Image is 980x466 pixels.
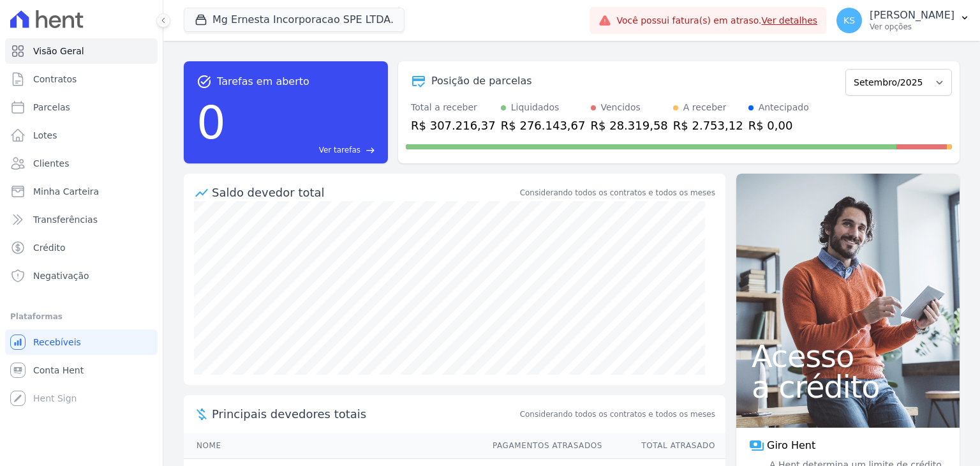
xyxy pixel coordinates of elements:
[33,364,84,377] span: Conta Hent
[184,433,480,459] th: Nome
[33,45,84,57] span: Visão Geral
[184,8,405,32] button: Mg Ernesta Incorporacao SPE LTDA.
[5,151,158,176] a: Clientes
[520,409,715,420] span: Considerando todos os contratos e todos os meses
[520,187,715,199] div: Considerando todos os contratos e todos os meses
[5,179,158,204] a: Minha Carteira
[33,101,70,114] span: Parcelas
[33,241,66,254] span: Crédito
[217,74,309,89] span: Tarefas em aberto
[5,263,158,289] a: Negativação
[411,117,496,134] div: R$ 307.216,37
[33,157,69,170] span: Clientes
[5,94,158,120] a: Parcelas
[366,146,375,155] span: east
[870,22,954,32] p: Ver opções
[759,101,809,114] div: Antecipado
[5,235,158,260] a: Crédito
[5,207,158,232] a: Transferências
[231,144,375,156] a: Ver tarefas east
[843,16,855,25] span: KS
[752,341,944,372] span: Acesso
[197,89,226,156] div: 0
[212,405,517,423] span: Principais devedores totais
[480,433,603,459] th: Pagamentos Atrasados
[197,74,212,89] span: task_alt
[5,329,158,355] a: Recebíveis
[5,38,158,64] a: Visão Geral
[33,269,89,282] span: Negativação
[511,101,560,114] div: Liquidados
[591,117,668,134] div: R$ 28.319,58
[748,117,809,134] div: R$ 0,00
[33,213,98,226] span: Transferências
[431,73,532,89] div: Posição de parcelas
[5,357,158,383] a: Conta Hent
[683,101,727,114] div: A receber
[33,185,99,198] span: Minha Carteira
[5,123,158,148] a: Lotes
[319,144,360,156] span: Ver tarefas
[33,73,77,86] span: Contratos
[603,433,725,459] th: Total Atrasado
[601,101,641,114] div: Vencidos
[33,336,81,349] span: Recebíveis
[10,309,152,324] div: Plataformas
[616,14,817,27] span: Você possui fatura(s) em atraso.
[501,117,586,134] div: R$ 276.143,67
[762,15,818,26] a: Ver detalhes
[870,9,954,22] p: [PERSON_NAME]
[5,66,158,92] a: Contratos
[33,129,57,142] span: Lotes
[752,372,944,402] span: a crédito
[411,101,496,114] div: Total a receber
[826,3,980,38] button: KS [PERSON_NAME] Ver opções
[212,184,517,201] div: Saldo devedor total
[767,438,815,453] span: Giro Hent
[673,117,743,134] div: R$ 2.753,12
